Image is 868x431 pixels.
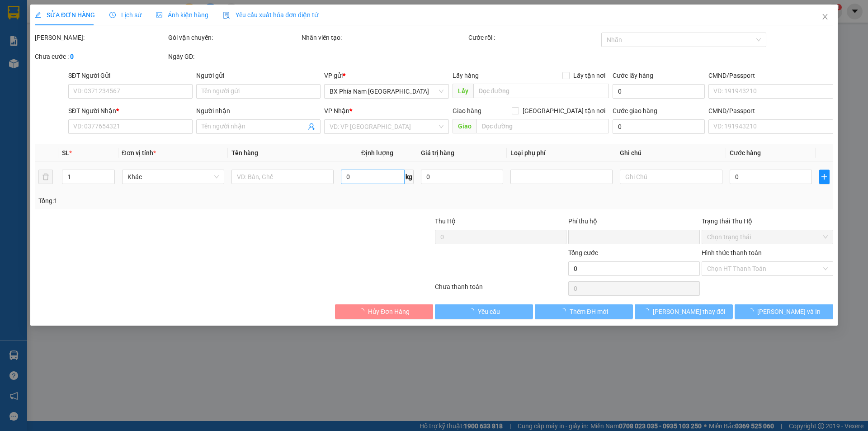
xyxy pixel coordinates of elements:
input: Cước giao hàng [613,119,705,134]
input: Ghi Chú [620,170,722,184]
div: Nhân viên tạo: [302,33,467,43]
span: picture [156,12,162,18]
div: Cước rồi : [468,33,600,43]
div: Ngày GD: [168,52,300,62]
div: SĐT Người Nhận [68,106,193,116]
div: Chưa thanh toán [434,282,567,298]
span: loading [747,308,757,314]
button: [PERSON_NAME] và In [735,304,833,319]
span: Đơn vị tính [122,149,156,156]
span: SL [62,149,70,156]
div: Người gửi [196,71,321,81]
span: Hủy Đơn Hàng [368,307,410,317]
b: 0 [70,53,74,60]
span: Lấy hàng [453,72,479,79]
div: Chưa cước : [35,52,166,62]
input: VD: Bàn, Ghế [231,170,334,184]
span: BX Phía Nam Nha Trang [330,85,443,98]
button: delete [38,170,53,184]
span: kg [405,170,414,184]
div: Gói vận chuyển: [168,33,300,43]
span: SỬA ĐƠN HÀNG [35,11,95,19]
span: Lấy [453,84,473,98]
span: [PERSON_NAME] thay đổi [653,307,725,317]
input: Dọc đường [473,84,609,98]
div: CMND/Passport [708,106,833,116]
div: [PERSON_NAME]: [35,33,166,43]
span: Yêu cầu [478,307,500,317]
div: Phí thu hộ [568,216,700,230]
span: Khác [127,170,219,184]
span: user-add [308,123,316,130]
span: [GEOGRAPHIC_DATA] tận nơi [519,106,609,116]
span: loading [468,308,478,314]
span: Định lượng [361,149,393,156]
span: close [821,13,829,20]
div: Người nhận [196,106,321,116]
label: Cước giao hàng [613,107,657,114]
span: loading [643,308,653,314]
div: VP gửi [325,71,449,81]
span: clock-circle [109,12,116,18]
span: Giao [453,119,476,133]
img: icon [223,12,230,19]
span: Giao hàng [453,107,481,114]
span: Lịch sử [109,11,142,19]
button: Hủy Đơn Hàng [335,304,433,319]
span: Thu Hộ [435,218,456,225]
span: loading [358,308,368,314]
button: Yêu cầu [435,304,533,319]
span: Ảnh kiện hàng [156,11,208,19]
input: Dọc đường [476,119,609,133]
span: Tổng cước [568,249,598,256]
span: Chọn trạng thái [707,230,828,244]
span: Cước hàng [730,149,761,156]
span: Yêu cầu xuất hóa đơn điện tử [223,11,318,19]
span: plus [820,173,829,180]
div: Trạng thái Thu Hộ [702,216,833,226]
button: Close [812,5,838,30]
button: Thêm ĐH mới [535,304,633,319]
button: [PERSON_NAME] thay đổi [635,304,733,319]
span: VP Nhận [325,107,350,114]
th: Loại phụ phí [507,144,616,162]
span: edit [35,12,41,18]
div: CMND/Passport [708,71,833,81]
button: plus [819,170,829,184]
input: Cước lấy hàng [613,84,705,99]
label: Hình thức thanh toán [702,249,762,256]
div: SĐT Người Gửi [68,71,193,81]
span: Tên hàng [231,149,258,156]
span: Thêm ĐH mới [570,307,608,317]
th: Ghi chú [617,144,726,162]
span: Lấy tận nơi [570,71,609,81]
div: Tổng: 1 [38,196,335,206]
label: Cước lấy hàng [613,72,653,79]
span: loading [560,308,570,314]
span: [PERSON_NAME] và In [757,307,821,317]
span: Giá trị hàng [421,149,454,156]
